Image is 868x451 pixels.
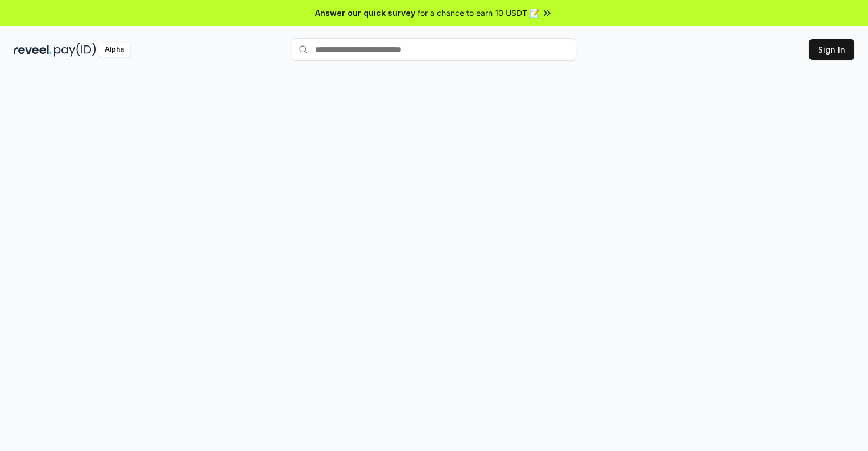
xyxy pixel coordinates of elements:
[98,43,130,57] div: Alpha
[809,39,854,60] button: Sign In
[418,7,539,19] span: for a chance to earn 10 USDT 📝
[315,7,415,19] span: Answer our quick survey
[54,43,96,57] img: pay_id
[14,43,52,57] img: reveel_dark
